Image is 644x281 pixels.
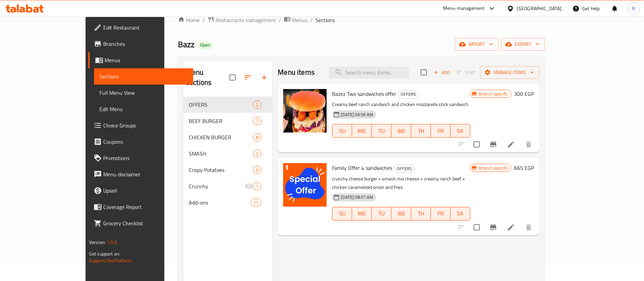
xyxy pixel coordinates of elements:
[284,16,308,24] a: Menus
[507,223,515,231] a: Edit menu item
[279,16,281,24] li: /
[207,16,276,24] a: Restaurants management
[189,133,253,141] span: CHICKEN BURGER
[189,198,251,207] span: Add-ons
[216,16,276,24] span: Restaurants management
[183,96,272,113] div: OFFERS2
[450,207,470,221] button: SA
[355,126,369,136] span: MO
[514,163,534,173] h6: 665 EGP
[470,220,484,234] span: Select to update
[391,124,411,138] button: WE
[88,36,193,52] a: Branches
[183,194,272,211] div: Add-ons11
[514,89,534,99] h6: 300 EGP
[89,256,132,265] a: Support.OpsPlatform
[517,5,562,12] div: [GEOGRAPHIC_DATA]
[414,126,428,136] span: TH
[225,70,240,85] span: Select all sections
[253,151,261,157] span: 2
[189,101,253,109] span: OFFERS
[88,166,193,182] a: Menu disclaimer
[431,124,450,138] button: FR
[434,209,448,218] span: FR
[332,163,392,173] span: Family Offer 4 sandwiches
[372,207,391,221] button: TU
[329,67,409,78] input: search
[443,4,485,13] div: Menu-management
[89,249,120,258] span: Get support on:
[453,67,480,78] span: Select section first
[431,67,453,78] span: Add item
[88,199,193,215] a: Coverage Report
[476,91,511,97] span: Branch specific
[352,124,372,138] button: MO
[453,126,467,136] span: SA
[183,129,272,145] div: CHICKEN BURGER8
[253,150,261,158] div: items
[256,69,272,86] button: Add section
[372,124,391,138] button: TU
[480,66,539,79] button: Manage items
[103,138,188,146] span: Coupons
[391,207,411,221] button: WE
[332,100,470,109] p: Creamy beef ranch sandwich and chicken mozzarella stick sandwich
[183,178,272,194] div: Crunchy1
[431,207,450,221] button: FR
[411,207,431,221] button: TH
[189,150,253,158] span: SMASH
[103,170,188,178] span: Menu disclaimer
[88,215,193,231] a: Grocery Checklist
[394,126,408,136] span: WE
[245,182,253,190] svg: Inactive section
[374,126,389,136] span: TU
[88,150,193,166] a: Promotions
[103,40,188,48] span: Branches
[253,166,261,174] div: items
[183,145,272,162] div: SMASH2
[470,137,484,152] span: Select to update
[253,118,261,124] span: 7
[332,207,352,221] button: SU
[189,182,245,190] span: Crunchy
[352,207,372,221] button: MO
[189,117,253,125] span: BEEF BURGER
[253,134,261,141] span: 8
[253,183,261,190] span: 1
[431,67,453,78] button: Add
[253,182,261,190] div: items
[632,5,635,12] span: R
[253,117,261,125] div: items
[332,89,396,99] span: Bazez Two sandwiches offer
[103,121,188,129] span: Choice Groups
[89,238,106,247] span: Version:
[251,199,261,206] span: 11
[103,154,188,162] span: Promotions
[433,69,451,76] span: Add
[107,238,117,247] span: 1.0.0
[105,56,188,64] span: Menus
[338,111,376,118] span: [DATE] 06:56 AM
[398,90,419,98] span: OFFERS
[332,124,352,138] button: SU
[394,209,408,218] span: WE
[202,16,205,24] li: /
[355,209,369,218] span: MO
[414,209,428,218] span: TH
[278,67,315,77] h2: Menu items
[460,40,493,49] span: import
[88,134,193,150] a: Coupons
[103,23,188,32] span: Edit Restaurant
[253,101,261,109] div: items
[520,136,537,153] button: delete
[485,136,501,153] button: Branch-specific-item
[88,182,193,199] a: Upsell
[335,126,349,136] span: SU
[197,42,213,48] span: Open
[178,16,545,24] nav: breadcrumb
[253,167,261,173] span: 6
